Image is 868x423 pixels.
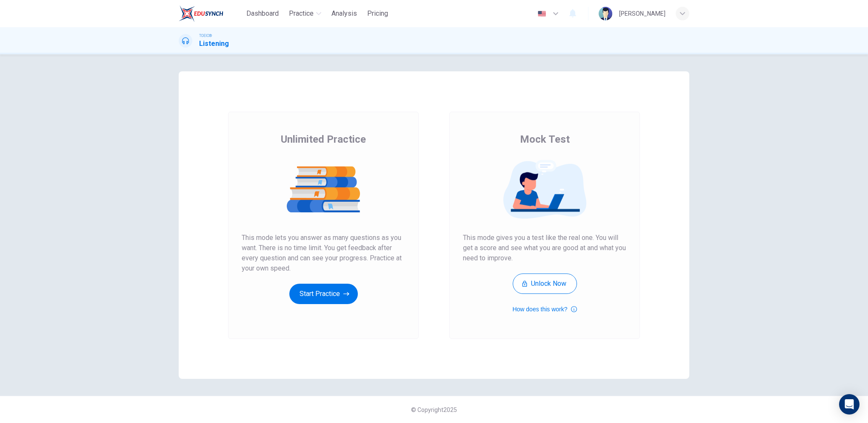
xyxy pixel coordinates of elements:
[242,233,405,274] span: This mode lets you answer as many questions as you want. There is no time limit. You get feedback...
[520,133,570,146] span: Mock Test
[364,6,391,21] button: Pricing
[463,233,626,263] span: This mode gives you a test like the real one. You will get a score and see what you are good at a...
[619,8,665,19] div: [PERSON_NAME]
[179,5,223,22] img: EduSynch logo
[199,33,212,39] span: TOEIC®
[839,394,859,415] div: Open Intercom Messenger
[512,304,577,314] button: How does this work?
[243,6,282,21] button: Dashboard
[367,8,388,19] span: Pricing
[513,274,577,294] button: Unlock Now
[286,6,325,21] button: Practice
[537,11,547,17] img: en
[281,133,366,146] span: Unlimited Practice
[331,8,357,19] span: Analysis
[289,8,314,19] span: Practice
[246,8,279,19] span: Dashboard
[179,5,243,22] a: EduSynch logo
[328,6,360,21] button: Analysis
[599,7,612,20] img: Profile picture
[411,406,457,413] span: © Copyright 2025
[199,39,229,49] h1: Listening
[289,284,358,304] button: Start Practice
